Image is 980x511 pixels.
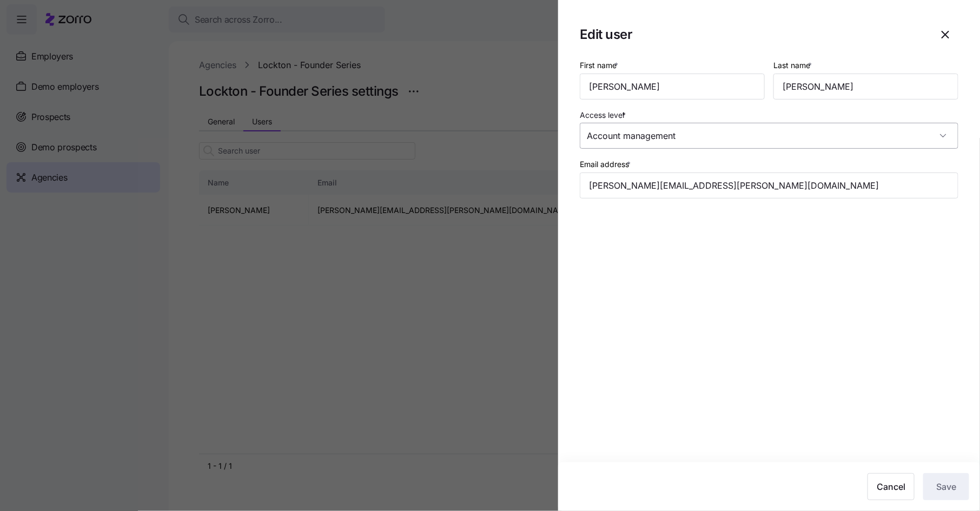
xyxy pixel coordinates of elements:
span: Cancel [877,480,905,493]
label: Email address [580,158,633,170]
input: Type last name [773,74,958,99]
input: Select access level [580,123,958,149]
h1: Edit user [580,26,924,43]
label: Last name [773,59,814,71]
input: Type user email [580,172,958,198]
input: Type first name [580,74,765,99]
span: Save [936,480,956,493]
button: Save [923,473,969,500]
label: Access level [580,109,628,121]
button: Cancel [868,473,915,500]
label: First name [580,59,620,71]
